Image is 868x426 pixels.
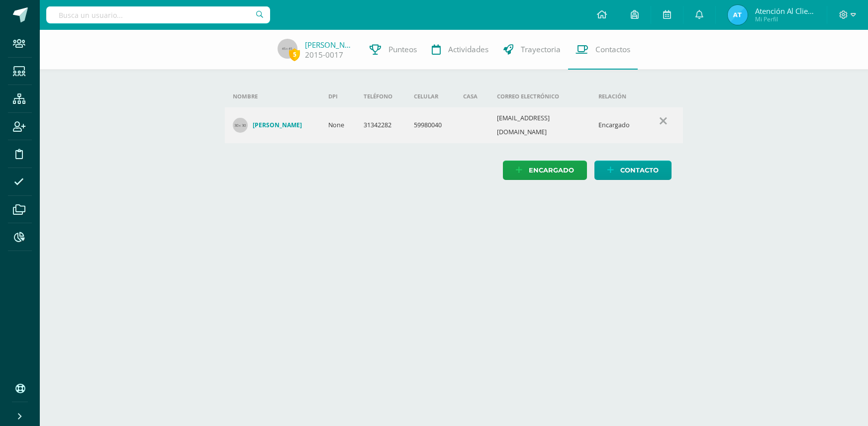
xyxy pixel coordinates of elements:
[594,161,672,180] a: Contacto
[225,85,320,107] th: Nombre
[529,161,574,179] span: Encargado
[424,30,496,70] a: Actividades
[595,44,630,55] span: Contactos
[233,118,248,133] img: 30x30
[568,30,638,70] a: Contactos
[406,107,455,143] td: 59980040
[503,161,587,180] a: Encargado
[448,44,488,55] span: Actividades
[620,161,659,179] span: Contacto
[233,118,312,133] a: [PERSON_NAME]
[46,6,270,23] input: Busca un usuario...
[755,15,815,23] span: Mi Perfil
[320,107,356,143] td: None
[728,5,748,25] img: ada85960de06b6a82e22853ecf293967.png
[521,44,561,55] span: Trayectoria
[489,107,590,143] td: [EMAIL_ADDRESS][DOMAIN_NAME]
[590,107,643,143] td: Encargado
[320,85,356,107] th: DPI
[289,48,300,61] span: 5
[755,6,815,16] span: Atención al cliente
[305,50,343,60] a: 2015-0017
[356,107,406,143] td: 31342282
[253,121,302,129] h4: [PERSON_NAME]
[356,85,406,107] th: Teléfono
[496,30,568,70] a: Trayectoria
[305,40,355,50] a: [PERSON_NAME]
[362,30,424,70] a: Punteos
[455,85,489,107] th: Casa
[388,44,417,55] span: Punteos
[590,85,643,107] th: Relación
[278,39,297,59] img: 45x45
[489,85,590,107] th: Correo electrónico
[406,85,455,107] th: Celular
